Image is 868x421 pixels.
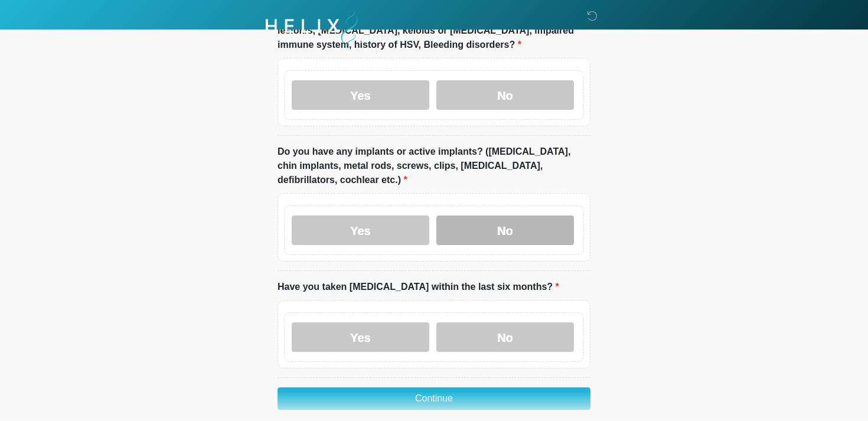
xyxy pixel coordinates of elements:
[436,322,574,352] label: No
[278,145,590,187] label: Do you have any implants or active implants? ([MEDICAL_DATA], chin implants, metal rods, screws, ...
[292,80,429,110] label: Yes
[292,216,429,245] label: Yes
[278,387,590,410] button: Continue
[266,9,441,51] img: Helix Biowellness Logo
[436,80,574,110] label: No
[278,280,559,294] label: Have you taken [MEDICAL_DATA] within the last six months?
[292,322,429,352] label: Yes
[436,216,574,245] label: No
